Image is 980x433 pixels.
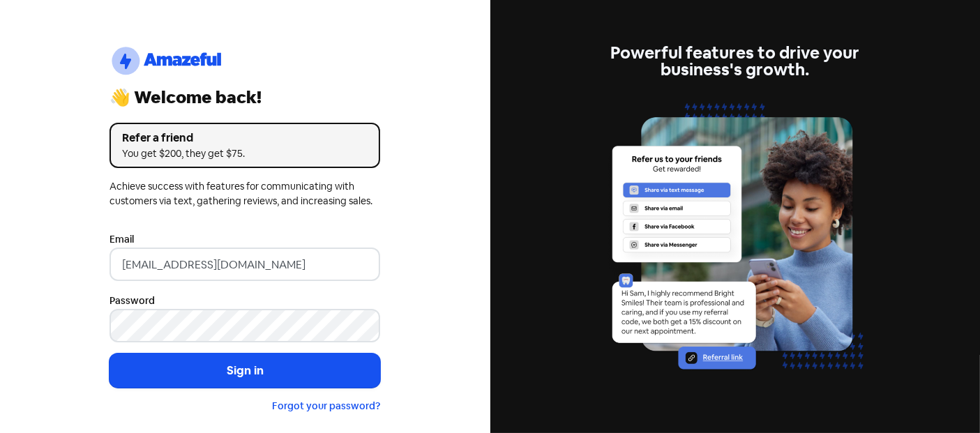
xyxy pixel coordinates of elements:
[110,294,155,308] label: Password
[110,354,380,388] button: Sign in
[600,45,870,78] div: Powerful features to drive your business's growth.
[272,400,380,412] a: Forgot your password?
[110,89,380,106] div: 👋 Welcome back!
[600,95,870,395] img: referrals
[110,179,380,208] div: Achieve success with features for communicating with customers via text, gathering reviews, and i...
[110,232,134,247] label: Email
[122,146,368,161] div: You get $200, they get $75.
[110,248,380,281] input: Enter your email address...
[122,130,368,146] div: Refer a friend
